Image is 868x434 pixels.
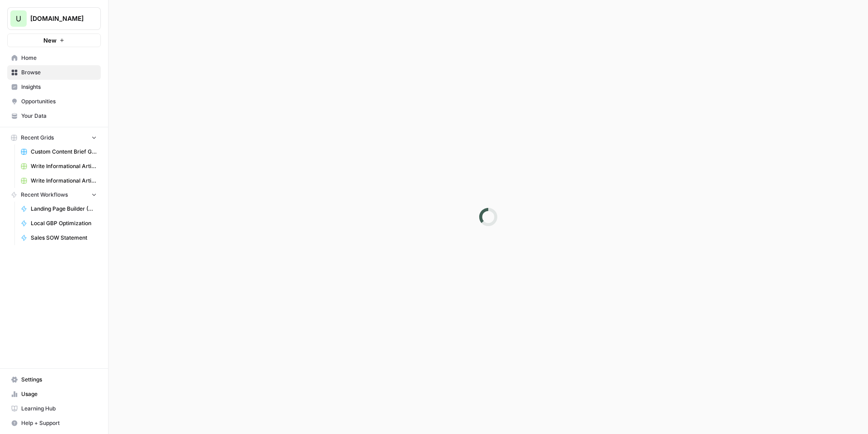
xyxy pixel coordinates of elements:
span: [DOMAIN_NAME] [30,14,85,23]
a: Landing Page Builder (Ultimate) [17,202,101,216]
span: Learning Hub [21,405,97,413]
span: Write Informational Article [31,162,97,170]
a: Learning Hub [7,401,101,416]
span: Sales SOW Statement [31,234,97,242]
span: Custom Content Brief Grid [31,148,97,156]
span: Help + Support [21,419,97,427]
span: New [43,36,57,45]
span: Browse [21,68,97,77]
span: Home [21,54,97,62]
span: Settings [21,376,97,384]
a: Opportunities [7,94,101,109]
a: Home [7,51,101,65]
a: Write Informational Article (1) [17,174,101,188]
button: Recent Workflows [7,188,101,202]
button: New [7,34,101,47]
span: Recent Grids [21,134,54,142]
a: Custom Content Brief Grid [17,145,101,159]
a: Write Informational Article [17,159,101,174]
button: Recent Grids [7,131,101,145]
a: Insights [7,80,101,94]
span: Insights [21,83,97,91]
span: Usage [21,390,97,398]
span: Local GBP Optimization [31,219,97,227]
span: Your Data [21,112,97,120]
span: U [16,13,21,24]
button: Workspace: Upgrow.io [7,7,101,30]
button: Help + Support [7,416,101,430]
a: Usage [7,387,101,401]
span: Recent Workflows [21,191,68,199]
a: Local GBP Optimization [17,216,101,231]
a: Settings [7,372,101,387]
span: Landing Page Builder (Ultimate) [31,205,97,213]
a: Sales SOW Statement [17,231,101,245]
span: Write Informational Article (1) [31,177,97,185]
a: Browse [7,65,101,80]
span: Opportunities [21,97,97,106]
a: Your Data [7,109,101,123]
